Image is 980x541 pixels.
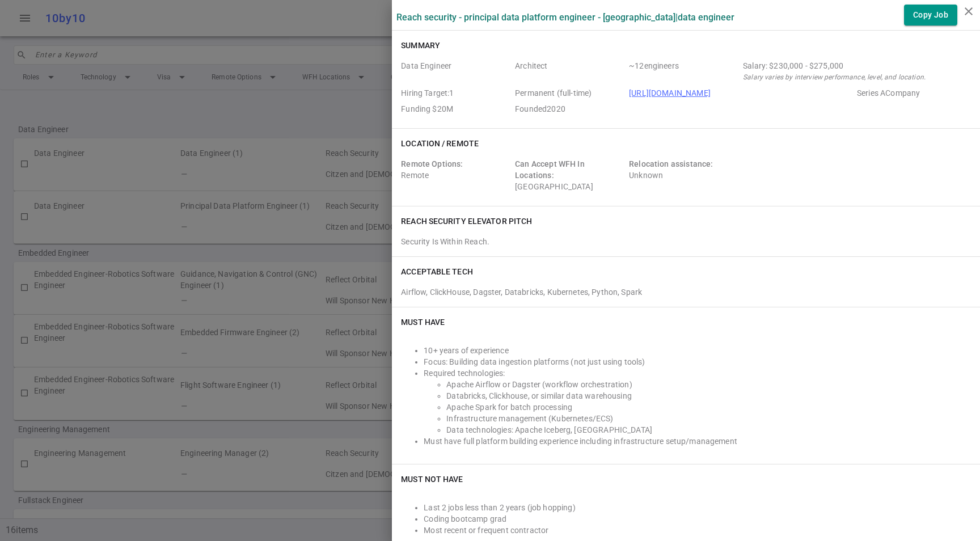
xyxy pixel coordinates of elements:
[424,367,971,379] li: Required technologies:
[743,60,966,71] div: Salary Range
[904,5,957,26] button: Copy Job
[424,502,971,513] li: Last 2 jobs less than 2 years (job hopping)
[401,215,532,227] h6: Reach Security elevator pitch
[515,60,624,83] span: Level
[424,525,971,536] li: Most recent or frequent contractor
[424,436,971,447] li: Must have full platform building experience including infrastructure setup/management
[515,159,585,180] span: Can Accept WFH In Locations:
[401,103,510,115] span: Employer Founding
[401,236,971,247] div: Security Is Within Reach.
[446,424,971,436] li: Data technologies: Apache Iceberg, [GEOGRAPHIC_DATA]
[424,513,971,525] li: Coding bootcamp grad
[401,159,463,168] span: Remote Options:
[629,158,738,192] div: Unknown
[401,158,510,192] div: Remote
[401,266,473,277] h6: ACCEPTABLE TECH
[857,87,966,99] span: Employer Stage e.g. Series A
[629,159,713,168] span: Relocation assistance:
[401,282,971,298] div: Airflow, ClickHouse, Dagster, Databricks, Kubernetes, Python, Spark
[401,40,440,51] h6: Summary
[446,390,971,401] li: Databricks, Clickhouse, or similar data warehousing
[401,138,479,149] h6: Location / Remote
[515,103,624,115] span: Employer Founded
[424,345,971,356] li: 10+ years of experience
[629,88,711,98] a: [URL][DOMAIN_NAME]
[446,401,971,413] li: Apache Spark for batch processing
[446,379,971,390] li: Apache Airflow or Dagster (workflow orchestration)
[401,60,510,83] span: Roles
[743,73,926,81] i: Salary varies by interview performance, level, and location.
[424,356,971,367] li: Focus: Building data ingestion platforms (not just using tools)
[515,158,624,192] div: [GEOGRAPHIC_DATA]
[515,87,624,99] span: Job Type
[396,12,734,23] label: Reach Security - Principal Data Platform Engineer - [GEOGRAPHIC_DATA] | Data Engineer
[401,316,445,328] h6: Must Have
[962,5,975,18] i: close
[629,87,852,99] span: Company URL
[401,87,510,99] span: Hiring Target
[629,60,738,83] span: Team Count
[446,413,971,424] li: Infrastructure management (Kubernetes/ECS)
[401,474,463,485] h6: Must NOT Have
